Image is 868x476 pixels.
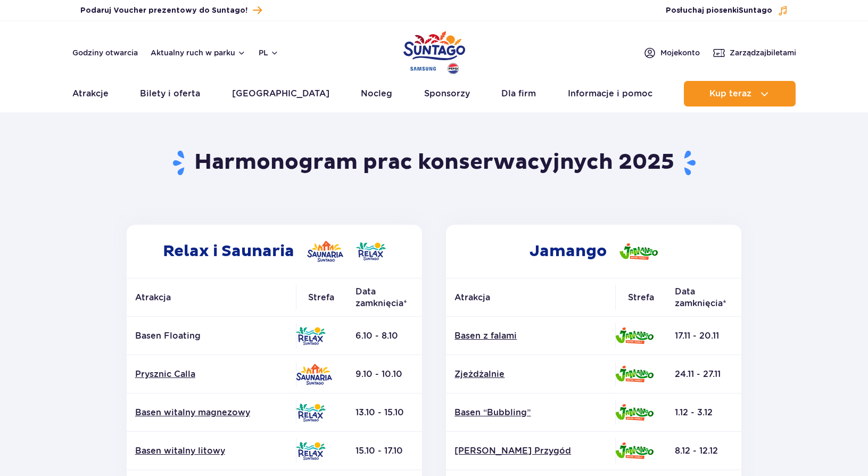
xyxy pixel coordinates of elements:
[135,330,287,342] p: Basen Floating
[424,81,470,106] a: Sponsorzy
[666,393,741,432] td: 1.12 - 3.12
[356,242,386,260] img: Relax
[80,5,247,16] span: Podaruj Voucher prezentowy do Suntago!
[615,442,654,459] img: Jamango
[347,393,422,432] td: 13.10 - 15.10
[140,81,200,106] a: Bilety i oferta
[666,317,741,355] td: 17.11 - 20.11
[259,47,279,58] button: pl
[307,241,343,262] img: Saunaria
[127,278,296,317] th: Atrakcja
[151,48,246,57] button: Aktualny ruch w parku
[232,81,329,106] a: [GEOGRAPHIC_DATA]
[619,243,658,260] img: Jamango
[296,442,326,460] img: Relax
[615,327,654,344] img: Jamango
[296,364,332,385] img: Saunaria
[122,149,746,177] h1: Harmonogram prac konserwacyjnych 2025
[135,407,287,418] a: Basen witalny magnezowy
[347,432,422,470] td: 15.10 - 17.10
[127,225,422,278] h2: Relax i Saunaria
[296,327,326,345] img: Relax
[615,366,654,382] img: Jamango
[666,278,741,317] th: Data zamknięcia*
[666,432,741,470] td: 8.12 - 12.12
[135,368,287,380] a: Prysznic Calla
[501,81,536,106] a: Dla firm
[80,3,262,18] a: Podaruj Voucher prezentowy do Suntago!
[568,81,652,106] a: Informacje i pomoc
[135,445,287,457] a: Basen witalny litowy
[347,317,422,355] td: 6.10 - 8.10
[454,368,607,380] a: Zjeżdżalnie
[296,404,326,422] img: Relax
[615,278,666,317] th: Strefa
[361,81,392,106] a: Nocleg
[730,47,796,58] span: Zarządzaj biletami
[709,89,751,99] span: Kup teraz
[739,7,772,14] span: Suntago
[454,330,607,342] a: Basen z falami
[403,27,465,76] a: Park of Poland
[666,355,741,393] td: 24.11 - 27.11
[713,46,796,59] a: Zarządzajbiletami
[615,404,654,421] img: Jamango
[660,47,700,58] span: Moje konto
[347,355,422,393] td: 9.10 - 10.10
[643,46,700,59] a: Mojekonto
[446,225,741,278] h2: Jamango
[72,81,109,106] a: Atrakcje
[684,81,796,106] button: Kup teraz
[454,407,607,418] a: Basen “Bubbling”
[666,5,772,16] span: Posłuchaj piosenki
[72,47,138,58] a: Godziny otwarcia
[446,278,615,317] th: Atrakcja
[454,445,607,457] a: [PERSON_NAME] Przygód
[666,5,788,16] button: Posłuchaj piosenkiSuntago
[296,278,347,317] th: Strefa
[347,278,422,317] th: Data zamknięcia*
